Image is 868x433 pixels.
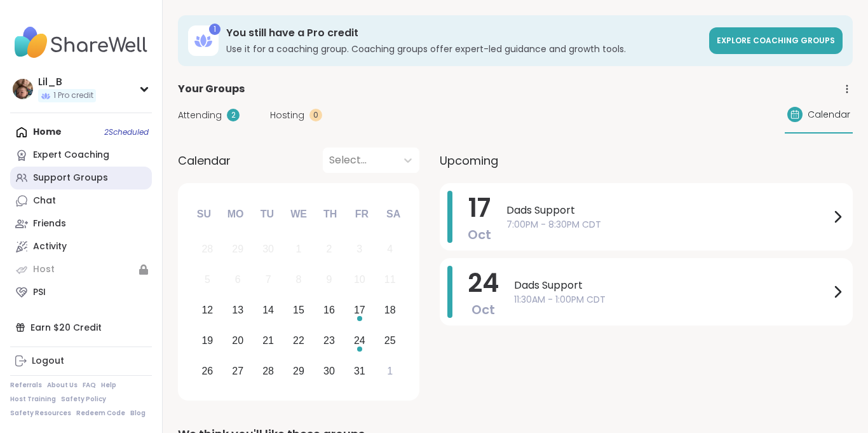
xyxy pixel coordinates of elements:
div: 3 [356,240,362,258]
a: Logout [10,350,152,373]
a: Redeem Code [76,409,125,418]
a: Friends [10,212,152,235]
div: 26 [201,362,213,380]
a: Host Training [10,395,56,404]
div: 15 [293,301,304,319]
h3: Use it for a coaching group. Coaching groups offer expert-led guidance and growth tools. [226,43,702,55]
div: Choose Sunday, October 12th, 2025 [194,297,221,324]
div: Sa [379,200,407,228]
img: Lil_B [13,79,33,99]
div: Choose Tuesday, October 28th, 2025 [255,357,282,385]
span: 11:30AM - 1:00PM CDT [514,293,830,306]
a: Help [101,381,116,390]
div: 4 [387,240,393,258]
div: 31 [354,362,365,380]
div: 18 [384,301,396,319]
div: 7 [266,271,271,288]
div: Not available Saturday, October 11th, 2025 [376,266,403,294]
div: Not available Monday, October 6th, 2025 [224,266,252,294]
div: 8 [296,271,302,288]
span: Explore Coaching Groups [717,35,835,46]
div: Not available Tuesday, September 30th, 2025 [255,236,282,263]
div: 17 [354,301,365,319]
div: Choose Saturday, October 25th, 2025 [376,327,403,354]
div: 16 [323,301,335,319]
div: 28 [201,240,213,258]
div: 12 [201,301,213,319]
span: Oct [471,301,495,319]
div: Friends [33,217,66,230]
div: Choose Monday, October 13th, 2025 [224,297,252,324]
div: Choose Sunday, October 19th, 2025 [194,327,221,354]
div: Mo [221,200,249,228]
div: Not available Friday, October 10th, 2025 [346,266,373,294]
div: Choose Thursday, October 30th, 2025 [316,357,343,385]
div: Not available Monday, September 29th, 2025 [224,236,252,263]
div: 28 [262,362,274,380]
div: Not available Thursday, October 2nd, 2025 [316,236,343,263]
div: Choose Friday, October 17th, 2025 [346,297,373,324]
a: Chat [10,189,152,212]
div: 22 [293,332,304,349]
div: Logout [32,355,64,368]
div: 13 [232,301,243,319]
a: Activity [10,235,152,258]
div: 23 [323,332,335,349]
div: Choose Monday, October 20th, 2025 [224,327,252,354]
div: Fr [348,200,376,228]
div: 10 [354,271,365,288]
a: Host [10,258,152,281]
a: Explore Coaching Groups [709,27,843,54]
div: PSI [33,286,46,299]
div: Host [33,263,55,276]
div: 25 [384,332,396,349]
span: 17 [468,190,491,226]
div: Expert Coaching [33,149,109,162]
div: 1 [209,24,220,35]
a: Safety Resources [10,409,71,418]
div: 29 [232,240,243,258]
span: Calendar [178,152,231,169]
div: Not available Wednesday, October 8th, 2025 [285,266,313,294]
div: 27 [232,362,243,380]
div: 19 [201,332,213,349]
div: Support Groups [33,172,108,184]
div: 20 [232,332,243,349]
div: We [285,200,313,228]
span: Hosting [270,109,304,122]
div: Choose Friday, October 31st, 2025 [346,357,373,385]
div: 21 [262,332,274,349]
div: Choose Wednesday, October 29th, 2025 [285,357,313,385]
a: Safety Policy [61,395,106,404]
a: Expert Coaching [10,144,152,167]
div: 6 [235,271,241,288]
img: ShareWell Nav Logo [10,20,152,65]
div: Choose Tuesday, October 14th, 2025 [255,297,282,324]
div: 30 [323,362,335,380]
div: Earn $20 Credit [10,316,152,339]
div: 2 [326,240,332,258]
a: Blog [130,409,146,418]
div: Tu [253,200,281,228]
span: Calendar [808,108,850,121]
div: 30 [262,240,274,258]
div: Choose Thursday, October 16th, 2025 [316,297,343,324]
div: Choose Saturday, October 18th, 2025 [376,297,403,324]
div: month 2025-10 [192,234,405,386]
div: 1 [296,240,302,258]
div: 2 [227,109,240,121]
div: Choose Tuesday, October 21st, 2025 [255,327,282,354]
h3: You still have a Pro credit [226,26,702,40]
div: 9 [326,271,332,288]
div: 24 [354,332,365,349]
div: Not available Sunday, October 5th, 2025 [194,266,221,294]
div: Chat [33,195,56,207]
div: Not available Sunday, September 28th, 2025 [194,236,221,263]
span: 7:00PM - 8:30PM CDT [506,218,830,231]
div: Not available Friday, October 3rd, 2025 [346,236,373,263]
a: FAQ [83,381,96,390]
div: Su [190,200,218,228]
a: Referrals [10,381,42,390]
span: Dads Support [514,278,830,293]
div: 5 [205,271,210,288]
